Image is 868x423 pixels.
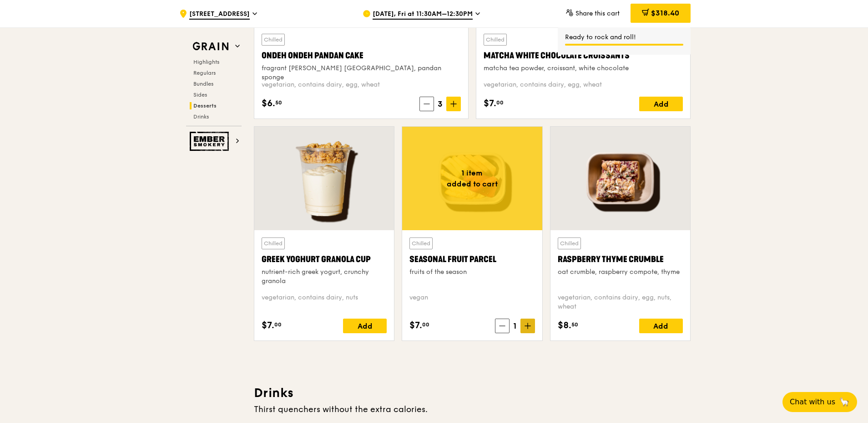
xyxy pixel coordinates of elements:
button: Chat with us🦙 [782,392,857,412]
span: [DATE], Fri at 11:30AM–12:30PM [373,10,473,20]
span: $7. [409,319,422,332]
span: $318.40 [651,9,679,17]
span: Regulars [193,70,216,76]
div: Matcha White Chocolate Croissants [484,49,683,62]
span: $8. [558,319,571,332]
span: 3 [434,98,446,110]
div: Chilled [262,34,285,46]
div: matcha tea powder, croissant, white chocolate [484,64,683,73]
span: 00 [496,99,504,106]
h3: Drinks [254,385,691,401]
div: Chilled [409,237,433,249]
span: 🦙 [839,397,850,408]
img: Grain web logo [190,38,232,55]
span: 1 [510,320,520,332]
img: Ember Smokery web logo [190,132,232,151]
div: fruits of the season [409,268,535,277]
span: $6. [262,97,275,110]
span: Bundles [193,81,213,87]
span: 00 [422,321,429,328]
span: 50 [275,99,282,106]
div: nutrient-rich greek yogurt, crunchy granola [262,268,387,286]
div: Chilled [262,237,285,249]
span: Highlights [193,59,219,65]
div: Add [639,97,683,111]
div: Thirst quenchers without the extra calories. [254,403,691,416]
div: vegan [409,293,535,311]
div: oat crumble, raspberry compote, thyme [558,268,683,277]
span: Sides [193,92,207,98]
div: Seasonal Fruit Parcel [409,253,535,266]
div: Add [343,319,387,333]
span: Chat with us [790,397,835,408]
span: $7. [484,97,496,110]
span: Drinks [193,113,209,120]
div: Greek Yoghurt Granola Cup [262,253,387,266]
div: Chilled [558,237,581,249]
div: vegetarian, contains dairy, egg, nuts, wheat [558,293,683,311]
div: Raspberry Thyme Crumble [558,253,683,266]
div: Ready to rock and roll! [565,33,683,42]
span: Desserts [193,103,217,109]
div: fragrant [PERSON_NAME] [GEOGRAPHIC_DATA], pandan sponge [262,64,461,82]
span: Share this cart [575,10,620,17]
div: vegetarian, contains dairy, egg, wheat [262,80,461,89]
span: 50 [571,321,578,328]
span: [STREET_ADDRESS] [189,10,250,20]
div: Add [639,319,683,333]
div: Ondeh Ondeh Pandan Cake [262,49,461,62]
div: vegetarian, contains dairy, egg, wheat [484,80,683,89]
div: Chilled [484,34,507,46]
span: $7. [262,319,274,332]
span: 00 [274,321,282,328]
div: vegetarian, contains dairy, nuts [262,293,387,311]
